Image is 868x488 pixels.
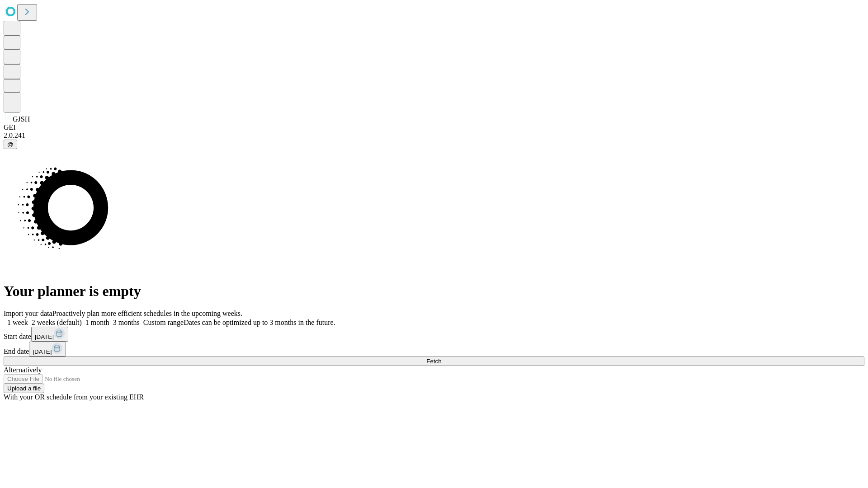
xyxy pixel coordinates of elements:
button: @ [4,140,17,149]
button: [DATE] [31,327,68,342]
span: Proactively plan more efficient schedules in the upcoming weeks. [52,310,242,317]
button: Fetch [4,357,864,366]
div: End date [4,342,864,357]
div: GEI [4,123,864,131]
span: Import your data [4,310,52,317]
span: [DATE] [33,348,52,355]
span: 1 week [7,319,28,326]
button: Upload a file [4,384,44,393]
span: 2 weeks (default) [32,319,82,326]
span: Alternatively [4,366,42,374]
span: 1 month [85,319,109,326]
span: Custom range [143,319,184,326]
div: Start date [4,327,864,342]
button: [DATE] [29,342,66,357]
span: [DATE] [35,333,54,340]
span: GJSH [13,115,30,123]
h1: Your planner is empty [4,283,864,300]
span: 3 months [113,319,140,326]
span: Dates can be optimized up to 3 months in the future. [184,319,335,326]
span: Fetch [426,358,441,365]
div: 2.0.241 [4,131,864,140]
span: With your OR schedule from your existing EHR [4,393,144,401]
span: @ [7,141,14,148]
